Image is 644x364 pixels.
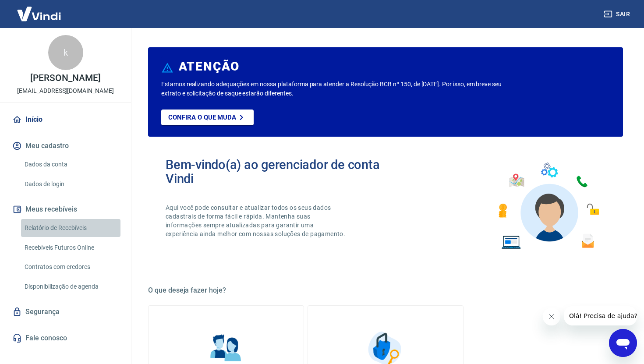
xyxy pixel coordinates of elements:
[602,6,633,22] button: Sair
[48,35,83,70] div: k
[21,239,120,257] a: Recebíveis Futuros Online
[161,80,520,98] p: Estamos realizando adequações em nossa plataforma para atender a Resolução BCB nº 150, de [DATE]....
[11,200,120,219] button: Meus recebíveis
[11,329,120,348] a: Fale conosco
[11,302,120,322] a: Segurança
[179,62,240,71] h6: ATENÇÃO
[609,329,637,357] iframe: Botão para abrir a janela de mensagens
[166,158,386,186] h2: Bem-vindo(a) ao gerenciador de conta Vindi
[168,113,236,121] p: Confira o que muda
[21,155,120,173] a: Dados da conta
[21,175,120,193] a: Dados de login
[166,203,347,238] p: Aqui você pode consultar e atualizar todos os seus dados cadastrais de forma fácil e rápida. Mant...
[11,110,120,129] a: Início
[491,158,605,254] img: Imagem de um avatar masculino com diversos icones exemplificando as funcionalidades do gerenciado...
[11,136,120,155] button: Meu cadastro
[17,86,114,95] p: [EMAIL_ADDRESS][DOMAIN_NAME]
[148,286,623,295] h5: O que deseja fazer hoje?
[564,306,637,325] iframe: Mensagem da empresa
[11,0,67,27] img: Vindi
[30,74,100,83] p: [PERSON_NAME]
[543,308,560,325] iframe: Fechar mensagem
[161,110,254,125] a: Confira o que muda
[21,258,120,276] a: Contratos com credores
[21,219,120,237] a: Relatório de Recebíveis
[5,6,74,13] span: Olá! Precisa de ajuda?
[21,278,120,296] a: Disponibilização de agenda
